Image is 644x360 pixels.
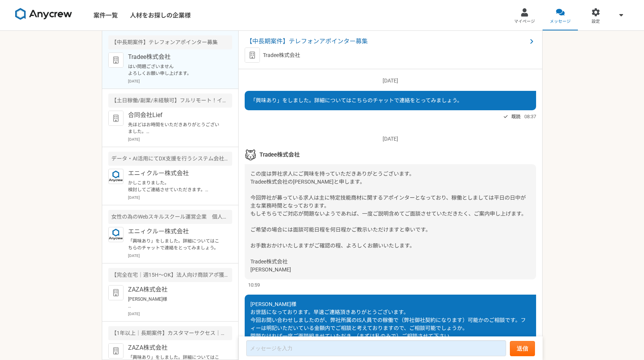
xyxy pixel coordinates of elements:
span: マイページ [514,19,535,25]
span: メッセージ [550,19,571,25]
span: 「興味あり」をしました。詳細についてはこちらのチャットで連絡をとってみましょう。 [250,97,462,103]
span: [PERSON_NAME]様 お世話になっております。早速ご連絡頂きありがとうございます。 今回お問い合わせしましたのが、弊社所属のIS人員での稼働で（弊社御社契約になります）可能かのご相談です... [250,301,526,339]
img: default_org_logo-42cde973f59100197ec2c8e796e4974ac8490bb5b08a0eb061ff975e4574aa76.png [108,343,123,358]
p: [PERSON_NAME]様 お世話になります。 ZAZA株式会社の[PERSON_NAME]です。 ご相談いただきありがとうございます。 大変恐れ入りますが、本案件は「ご本人が稼働いただける方... [128,296,222,309]
p: 合同会社Lief [128,111,222,120]
p: 先ほどはお時間をいただきありがとうございました。 ご質問等あればご連絡ください。 よろしくお願いします。 ・商材概要 [DEMOGRAPHIC_DATA]人材の求人広告提案 ・業種により土日、夜... [128,121,222,135]
span: この度は弊社求人にご興味を持っていただきありがとうございます。 Tradee株式会社の[PERSON_NAME]と申します。 今回弊社が募っている求人は主に特定技能商材に関するアポインターとなっ... [250,171,527,273]
p: [DATE] [128,136,232,142]
p: 「興味あり」をしました。詳細についてはこちらのチャットで連絡をとってみましょう。 [128,238,222,251]
p: Tradee株式会社 [128,52,222,62]
div: データ・AI活用にてDX支援を行うシステム会社でのインサイドセールスを募集 [108,152,232,166]
div: 女性の為のWebスキルスクール運営企業 個人営業（フルリモート） [108,210,232,224]
span: 既読 [511,112,521,121]
p: [DATE] [128,195,232,200]
div: 【1年以上｜長期案件】カスタマーサクセス｜法人営業経験1年〜｜フルリモ◎ [108,326,232,340]
span: Tradee株式会社 [259,151,300,159]
p: [DATE] [128,311,232,317]
img: default_org_logo-42cde973f59100197ec2c8e796e4974ac8490bb5b08a0eb061ff975e4574aa76.png [245,48,260,63]
span: 【中長期案件】テレフォンアポインター募集 [246,37,527,46]
img: %E3%82%B9%E3%82%AF%E3%83%AA%E3%83%BC%E3%83%B3%E3%82%B7%E3%83%A7%E3%83%83%E3%83%88_2025-02-06_21.3... [245,149,256,160]
p: Tradee株式会社 [263,51,300,59]
img: logo_text_blue_01.png [108,227,123,242]
img: logo_text_blue_01.png [108,169,123,184]
p: ZAZA株式会社 [128,285,222,294]
p: エニィクルー株式会社 [128,227,222,236]
div: 【土日稼働/副業/未経験可】フルリモート！インサイドセールス募集（長期案件） [108,94,232,108]
button: 送信 [510,341,535,356]
span: 08:37 [524,113,536,120]
div: 【完全在宅｜週15H〜OK】法人向け商談アポ獲得をお願いします！ [108,268,232,282]
img: 8DqYSo04kwAAAAASUVORK5CYII= [15,8,72,20]
span: 設定 [592,19,600,25]
img: default_org_logo-42cde973f59100197ec2c8e796e4974ac8490bb5b08a0eb061ff975e4574aa76.png [108,285,123,300]
p: [DATE] [245,135,536,143]
p: [DATE] [128,253,232,259]
p: ZAZA株式会社 [128,343,222,352]
p: [DATE] [245,77,536,85]
p: エニィクルー株式会社 [128,169,222,178]
p: かしこまりました。 検討してご連絡させていただきます。 よろしくお願いいたします。 [128,179,222,193]
img: default_org_logo-42cde973f59100197ec2c8e796e4974ac8490bb5b08a0eb061ff975e4574aa76.png [108,111,123,126]
span: 10:59 [248,281,260,289]
div: 【中長期案件】テレフォンアポインター募集 [108,35,232,49]
p: はい問題ございません よろしくお願い申し上げます。 [128,63,222,77]
img: default_org_logo-42cde973f59100197ec2c8e796e4974ac8490bb5b08a0eb061ff975e4574aa76.png [108,52,123,68]
p: [DATE] [128,78,232,84]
